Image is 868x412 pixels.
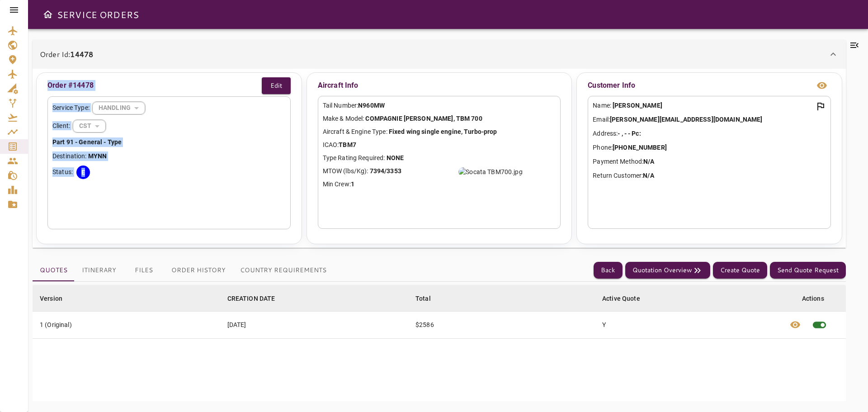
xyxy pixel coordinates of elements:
[52,167,73,177] p: Status:
[57,7,139,22] h6: SERVICE ORDERS
[40,293,62,304] div: Version
[806,312,833,338] span: This quote is already active
[613,144,667,151] b: [PHONE_NUMBER]
[588,80,635,91] p: Customer Info
[52,119,286,133] div: Client:
[415,293,431,304] div: Total
[593,115,826,124] p: Email:
[602,293,652,304] span: Active Quote
[227,293,287,304] span: CREATION DATE
[358,102,385,109] b: N960MW
[613,102,662,109] b: [PERSON_NAME]
[52,137,286,147] p: Part 91 - General - Type
[643,158,654,165] b: N/A
[40,49,93,60] p: Order Id:
[625,262,710,279] button: Quotation Overview
[458,167,523,176] img: Socata TBM700.jpg
[593,143,826,152] p: Phone:
[351,180,354,188] b: 1
[123,260,164,281] button: Files
[33,40,846,69] div: Order Id:14478
[713,262,767,279] button: Create Quote
[33,260,75,281] button: Quotes
[323,101,556,110] p: Tail Number:
[92,96,145,120] div: HANDLING
[370,167,401,175] b: 7394/3353
[102,152,107,160] b: N
[164,260,233,281] button: Order History
[33,260,334,281] div: basic tabs example
[643,172,654,179] b: N/A
[408,311,595,338] td: $2586
[98,152,102,160] b: N
[323,127,556,137] p: Aircraft & Engine Type:
[47,80,94,91] p: Order #14478
[323,140,556,150] p: ICAO:
[339,141,356,148] b: TBM7
[75,260,123,281] button: Itinerary
[593,101,826,110] p: Name:
[33,311,220,338] td: 1 (Original)
[94,152,98,160] b: Y
[227,293,275,304] div: CREATION DATE
[70,49,93,59] b: 14478
[602,293,640,304] div: Active Quote
[365,115,482,122] b: COMPAGNIE [PERSON_NAME], TBM 700
[76,166,90,179] div: E
[593,171,826,180] p: Return Customer:
[323,180,556,189] p: Min Crew:
[595,311,782,338] td: Y
[593,129,826,138] p: Address:
[262,77,291,94] button: Edit
[233,260,334,281] button: Country Requirements
[770,262,846,279] button: Send Quote Request
[323,166,556,176] p: MTOW (lbs/Kg):
[52,152,286,161] p: Destination:
[220,311,408,338] td: [DATE]
[593,157,826,166] p: Payment Method:
[318,77,561,94] p: Aircraft Info
[790,319,801,330] span: visibility
[52,101,286,115] div: Service Type:
[813,76,831,95] button: view info
[323,114,556,123] p: Make & Model:
[73,114,106,138] div: HANDLING
[618,130,641,137] b: - , - - Pc:
[88,152,94,160] b: M
[33,69,846,248] div: Order Id:14478
[415,293,443,304] span: Total
[40,293,74,304] span: Version
[389,128,497,135] b: Fixed wing single engine, Turbo-prop
[594,262,623,279] button: Back
[323,153,556,163] p: Type Rating Required:
[387,154,404,161] b: NONE
[610,116,762,123] b: [PERSON_NAME][EMAIL_ADDRESS][DOMAIN_NAME]
[39,5,57,24] button: Open drawer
